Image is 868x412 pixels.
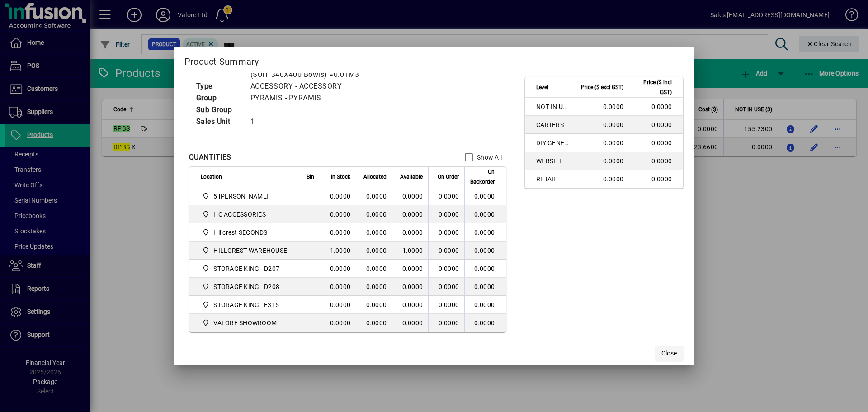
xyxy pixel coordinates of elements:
span: DIY GENERAL [536,138,569,147]
span: VALORE SHOWROOM [201,317,291,328]
span: Level [536,82,548,92]
td: Type [192,81,246,92]
td: 0.0000 [464,205,506,223]
span: Price ($ incl GST) [635,77,672,97]
span: HC ACCESSORIES [213,210,266,219]
td: 0.0000 [464,278,506,296]
span: STORAGE KING - D207 [213,264,279,273]
h2: Product Summary [174,47,694,73]
span: 0.0000 [439,319,459,327]
td: 0.0000 [392,205,428,223]
td: 0.0000 [320,314,356,332]
td: 0.0000 [320,223,356,242]
td: Group [192,92,246,104]
span: Hillcrest SECONDS [213,228,267,237]
td: Sales Unit [192,116,246,128]
td: 0.0000 [392,223,428,242]
td: 0.0000 [392,260,428,278]
td: 0.0000 [464,314,506,332]
span: Allocated [363,172,387,182]
span: STORAGE KING - F315 [213,300,279,309]
td: 0.0000 [629,152,683,170]
span: 5 Colombo Hamilton [201,191,291,202]
span: Hillcrest SECONDS [201,227,291,238]
span: STORAGE KING - D208 [201,281,291,292]
td: 0.0000 [464,242,506,260]
td: 0.0000 [356,296,392,314]
td: 0.0000 [392,314,428,332]
span: VALORE SHOWROOM [213,318,277,327]
td: 0.0000 [356,223,392,242]
span: WEBSITE [536,156,569,166]
td: 0.0000 [320,296,356,314]
td: 0.0000 [356,278,392,296]
td: 0.0000 [464,296,506,314]
td: 0.0000 [356,242,392,260]
span: On Order [438,172,459,182]
button: Close [655,346,684,362]
td: 0.0000 [356,314,392,332]
td: 0.0000 [629,170,683,188]
span: 0.0000 [439,193,459,200]
td: 0.0000 [392,296,428,314]
td: 0.0000 [464,223,506,242]
span: 0.0000 [439,301,459,308]
td: 0.0000 [575,152,629,170]
span: Price ($ excl GST) [581,82,623,92]
div: QUANTITIES [189,152,231,163]
span: HILLCREST WAREHOUSE [213,246,287,255]
td: 0.0000 [464,260,506,278]
td: 0.0000 [356,260,392,278]
td: 0.0000 [320,260,356,278]
span: 0.0000 [439,283,459,290]
span: NOT IN USE [536,102,569,111]
td: 0.0000 [575,116,629,134]
td: 0.0000 [392,187,428,205]
span: 5 [PERSON_NAME] [213,192,269,201]
span: Available [400,172,423,182]
td: -1.0000 [320,242,356,260]
span: 0.0000 [439,265,459,272]
span: STORAGE KING - D208 [213,282,279,291]
td: 0.0000 [629,134,683,152]
td: Sub Group [192,104,246,116]
td: 0.0000 [320,187,356,205]
span: Close [661,349,677,358]
span: HILLCREST WAREHOUSE [201,245,291,256]
td: -1.0000 [392,242,428,260]
td: 0.0000 [320,278,356,296]
td: ACCESSORY - ACCESSORY [246,81,410,92]
td: 0.0000 [629,116,683,134]
td: 0.0000 [392,278,428,296]
label: Show All [475,153,502,162]
span: STORAGE KING - F315 [201,299,291,310]
td: 1 [246,116,410,128]
span: 0.0000 [439,211,459,218]
span: In Stock [331,172,350,182]
td: 0.0000 [356,205,392,223]
span: STORAGE KING - D207 [201,263,291,274]
td: 0.0000 [575,170,629,188]
td: 0.0000 [575,98,629,116]
span: Location [201,172,222,182]
span: RETAIL [536,175,569,184]
span: CARTERS [536,120,569,129]
span: 0.0000 [439,247,459,254]
span: 0.0000 [439,229,459,236]
td: PYRAMIS - PYRAMIS [246,92,410,104]
td: 0.0000 [464,187,506,205]
span: On Backorder [470,167,495,187]
span: HC ACCESSORIES [201,209,291,220]
td: 0.0000 [320,205,356,223]
span: Bin [307,172,314,182]
td: 0.0000 [575,134,629,152]
td: 0.0000 [629,98,683,116]
td: 0.0000 [356,187,392,205]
